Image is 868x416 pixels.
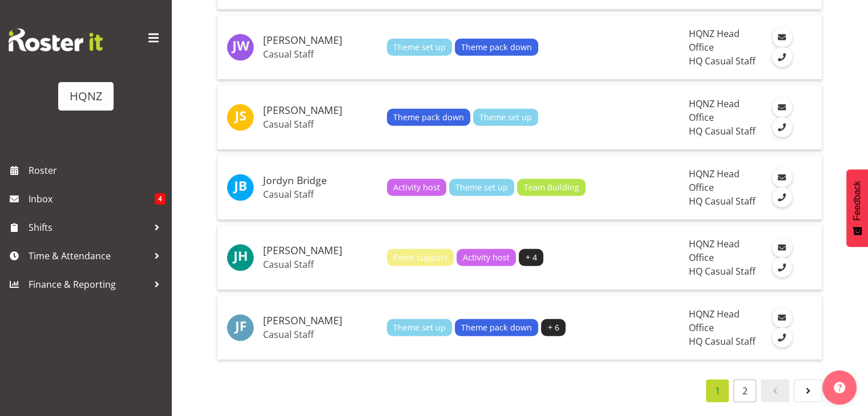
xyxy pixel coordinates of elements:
span: + 4 [526,251,537,264]
a: Email Employee [772,97,792,117]
span: Time & Attendance [29,247,148,264]
span: HQNZ Head Office [689,168,740,194]
span: HQ Casual Staff [689,195,756,207]
a: Email Employee [772,238,792,258]
span: Activity host [463,251,510,264]
span: HQNZ Head Office [689,97,740,124]
h5: [PERSON_NAME] [263,315,378,327]
span: Theme pack down [461,41,532,54]
span: Theme pack down [461,321,532,334]
img: Rosterit website logo [9,28,103,51]
img: joe-sluman8270.jpg [227,104,254,131]
span: HQNZ Head Office [689,308,740,334]
span: Inbox [29,190,155,207]
h5: [PERSON_NAME] [263,245,378,256]
span: Theme set up [393,321,446,334]
span: Theme set up [479,111,532,124]
button: Feedback - Show survey [846,169,868,247]
a: Email Employee [772,168,792,187]
p: Casual Staff [263,48,378,60]
img: julie-hayes10068.jpg [227,244,254,271]
a: Call Employee [772,117,792,137]
h5: Jordyn Bridge [263,175,378,186]
span: Finance & Reporting [29,276,148,293]
h5: [PERSON_NAME] [263,35,378,46]
span: Team Building [524,181,579,194]
span: Theme set up [455,181,508,194]
span: 4 [155,193,165,205]
span: Event support [393,251,447,264]
div: HQNZ [70,88,102,105]
span: Theme pack down [393,111,464,124]
span: HQNZ Head Office [689,238,740,264]
a: Email Employee [772,27,792,47]
span: Activity host [393,181,440,194]
img: jodi-walters4328.jpg [227,34,254,61]
img: help-xxl-2.png [834,382,845,393]
a: Call Employee [772,258,792,278]
a: Email Employee [772,308,792,328]
a: 2 [733,380,756,402]
a: Call Employee [772,187,792,207]
span: HQNZ Head Office [689,27,740,54]
img: julie-frazier1302.jpg [227,314,254,341]
span: HQ Casual Staff [689,125,756,137]
img: jordyn-bridge6211.jpg [227,174,254,201]
span: Theme set up [393,41,446,54]
a: Call Employee [772,47,792,67]
span: + 6 [548,321,559,334]
span: Roster [29,162,165,179]
p: Casual Staff [263,119,378,130]
p: Casual Staff [263,189,378,200]
p: Casual Staff [263,259,378,270]
span: HQ Casual Staff [689,335,756,348]
span: HQ Casual Staff [689,55,756,67]
span: Feedback [852,181,862,221]
p: Casual Staff [263,329,378,340]
h5: [PERSON_NAME] [263,105,378,116]
span: HQ Casual Staff [689,265,756,278]
a: Call Employee [772,328,792,348]
span: Shifts [29,219,148,236]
